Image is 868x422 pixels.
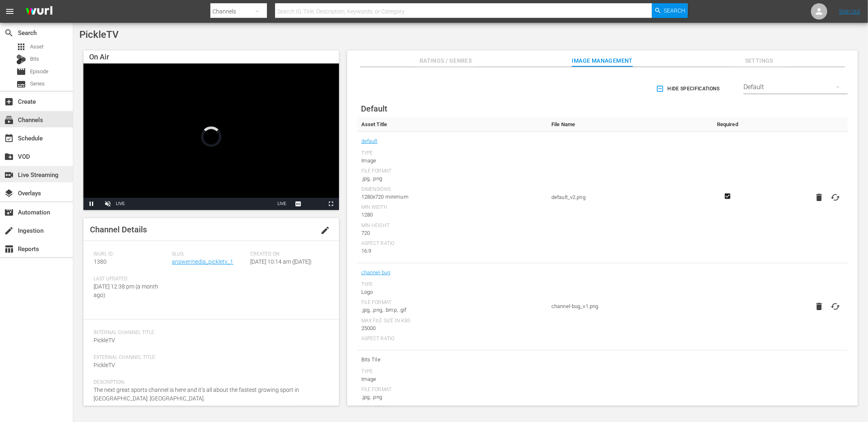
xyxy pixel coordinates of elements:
span: Schedule [4,133,14,143]
a: answermedia_pickletv_1 [172,258,234,265]
td: channel-bug_v1.png [547,263,708,350]
button: edit [315,221,335,240]
span: Create [4,97,14,107]
span: Reports [4,244,14,254]
span: VOD [4,152,14,162]
span: Asset [30,43,44,51]
button: Captions [290,198,306,210]
div: File Format [361,168,543,175]
div: Type [361,369,543,375]
span: 1380 [94,258,107,265]
span: menu [5,7,15,16]
span: Series [16,79,26,89]
div: Dimensions [361,186,543,193]
span: Created On: [250,251,325,258]
th: File Name [547,117,708,132]
span: PickleTV [94,337,115,343]
svg: Required [723,192,732,200]
span: PickleTV [94,362,115,368]
span: Ingestion [4,226,14,236]
span: [DATE] 10:14 am ([DATE]) [250,258,312,265]
div: Video Player [83,63,339,210]
div: .jpg, .png, .bmp, .gif [361,306,543,314]
div: Aspect Ratio [361,336,543,342]
button: Hide Specifications [654,77,723,100]
img: ans4CAIJ8jUAAAAAAAAAAAAAAAAAAAAAAAAgQb4GAAAAAAAAAAAAAAAAAAAAAAAAJMjXAAAAAAAAAAAAAAAAAAAAAAAAgAT5G... [20,2,59,21]
button: Search [652,3,688,18]
div: Type [361,150,543,157]
div: 16:9 [361,247,543,255]
div: Max File Size In Kbs [361,318,543,324]
button: Pause [83,198,100,210]
span: Episode [16,67,26,77]
div: Min Width [361,405,543,411]
div: Type [361,282,543,288]
span: External Channel Title: [94,354,325,361]
div: LIVE [116,198,125,210]
span: Overlays [4,188,14,198]
a: default [361,136,378,146]
div: File Format [361,300,543,306]
button: Picture-in-Picture [306,198,323,210]
div: Min Height [361,223,543,229]
div: .jpg, .png [361,175,543,183]
button: Unmute [100,198,116,210]
td: default_v2.png [547,132,708,263]
span: Search [4,28,14,38]
div: Image [361,157,543,165]
span: Settings [728,56,789,66]
div: 25000 [361,324,543,332]
span: Bits [30,55,39,63]
span: Ratings / Genres [415,56,476,66]
span: Wurl ID: [94,251,168,258]
span: [DATE] 12:38 pm (a month ago) [94,283,158,298]
a: Sign Out [839,8,860,15]
span: Internal Channel Title: [94,330,325,336]
span: Slug: [172,251,247,258]
span: edit [320,225,330,235]
div: 1280x720 minimum [361,193,543,201]
button: Fullscreen [323,198,339,210]
span: PickleTV [79,29,119,40]
div: Bits [16,55,26,64]
div: Image [361,375,543,383]
a: channel-bug [361,267,391,278]
span: On Air [89,52,109,61]
span: Automation [4,208,14,217]
span: Search [664,3,686,18]
span: Channel Details [90,225,147,234]
span: LIVE [278,201,286,206]
div: Default [743,76,848,98]
span: The next great sports channel is here and it’s all about the fastest growing sport in [GEOGRAPHIC... [94,387,299,402]
span: Image Management [572,56,633,66]
span: Hide Specifications [658,85,720,93]
div: Aspect Ratio [361,241,543,247]
span: Episode [30,68,48,76]
div: Logo [361,288,543,296]
span: Bits Tile [361,354,543,365]
span: Channels [4,115,14,125]
span: Last Updated: [94,276,168,282]
span: Series [30,80,45,88]
button: Seek to live, currently playing live [274,198,290,210]
th: Required [708,117,748,132]
div: 1280 [361,211,543,219]
div: File Format [361,387,543,393]
div: .jpg, .png [361,393,543,401]
span: Description: [94,379,325,386]
span: Asset [16,42,26,52]
span: Live Streaming [4,170,14,180]
div: 720 [361,229,543,237]
div: Min Width [361,204,543,211]
span: Default [361,104,387,114]
th: Asset Title [357,117,547,132]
